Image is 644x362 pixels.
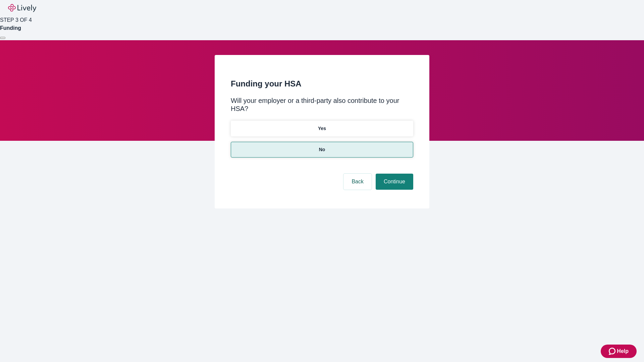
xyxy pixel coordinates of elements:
[601,345,637,358] button: Zendesk support iconHelp
[609,347,617,355] svg: Zendesk support icon
[376,174,413,190] button: Continue
[231,78,413,90] h2: Funding your HSA
[231,121,413,136] button: Yes
[343,174,372,190] button: Back
[8,4,36,12] img: Lively
[231,97,413,113] div: Will your employer or a third-party also contribute to your HSA?
[617,347,629,355] span: Help
[319,146,325,153] p: No
[318,125,326,132] p: Yes
[231,142,413,158] button: No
